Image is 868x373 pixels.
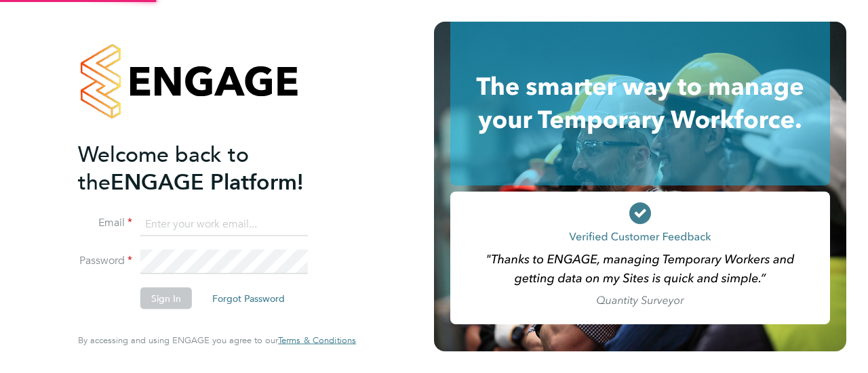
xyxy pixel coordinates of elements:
[78,254,132,268] label: Password
[78,140,342,196] h2: ENGAGE Platform!
[78,334,356,346] span: By accessing and using ENGAGE you agree to our
[278,334,356,346] span: Terms & Conditions
[78,216,132,230] label: Email
[278,335,356,346] a: Terms & Conditions
[140,212,308,236] input: Enter your work email...
[201,288,296,309] button: Forgot Password
[140,288,192,309] button: Sign In
[78,141,249,195] span: Welcome back to the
